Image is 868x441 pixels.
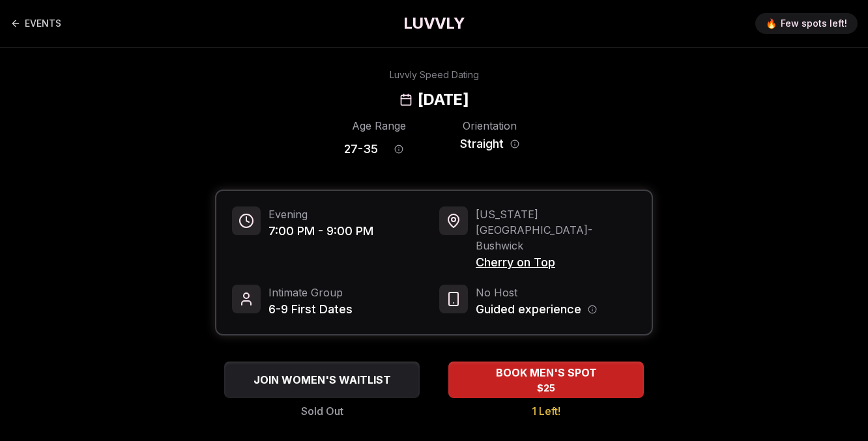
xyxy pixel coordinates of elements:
span: No Host [476,285,597,300]
button: Orientation information [510,139,519,149]
span: BOOK MEN'S SPOT [493,365,600,380]
span: Guided experience [476,300,581,319]
a: LUVVLY [403,13,465,34]
span: Cherry on Top [476,253,636,272]
button: BOOK MEN'S SPOT - 1 Left! [448,362,644,398]
div: Luvvly Speed Dating [390,68,479,81]
span: [US_STATE][GEOGRAPHIC_DATA] - Bushwick [476,206,636,253]
div: Age Range [344,118,413,134]
span: Intimate Group [268,285,353,300]
span: 6-9 First Dates [268,300,353,319]
span: 1 Left! [532,403,560,419]
button: JOIN WOMEN'S WAITLIST - Sold Out [224,362,420,398]
span: 🔥 [766,17,777,30]
span: Evening [268,206,373,222]
span: Straight [460,135,504,153]
button: Age range information [384,135,413,164]
span: $25 [537,382,555,395]
span: 7:00 PM - 9:00 PM [268,222,373,240]
span: 27 - 35 [344,140,378,158]
span: Few spots left! [781,17,847,30]
a: Back to events [10,10,61,36]
button: Host information [588,305,597,314]
h2: [DATE] [418,89,469,110]
span: Sold Out [301,403,343,419]
div: Orientation [455,118,524,134]
span: JOIN WOMEN'S WAITLIST [251,372,394,388]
